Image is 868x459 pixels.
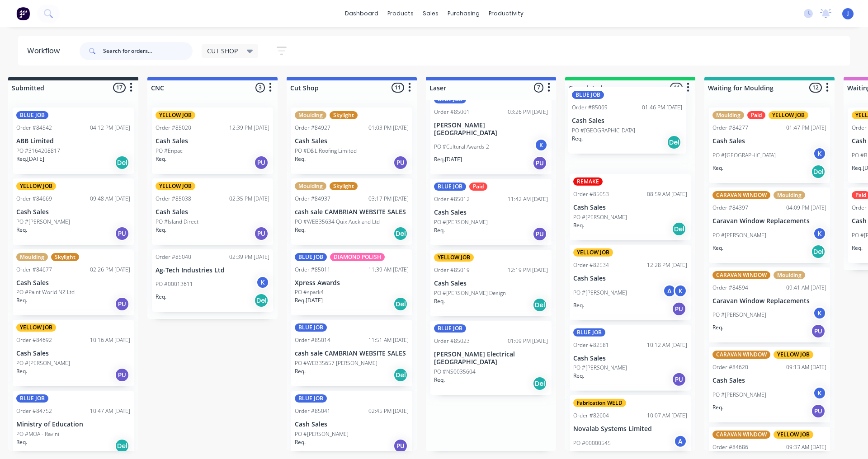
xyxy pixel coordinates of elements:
div: purchasing [443,7,484,20]
div: productivity [484,7,528,20]
span: J [847,9,849,18]
img: Factory [16,7,30,20]
a: dashboard [340,7,383,20]
input: Search for orders... [103,42,193,60]
div: products [383,7,418,20]
span: CUT SHOP [207,46,238,56]
div: Workflow [27,46,64,56]
div: sales [418,7,443,20]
